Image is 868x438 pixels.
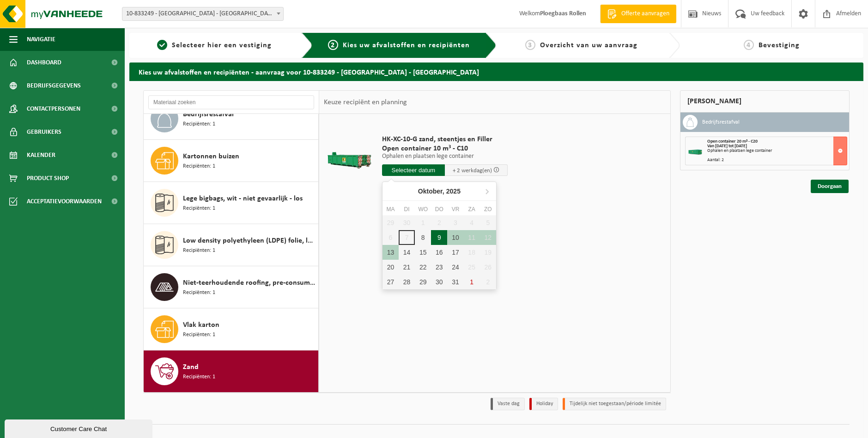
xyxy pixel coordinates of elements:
[702,115,740,130] h3: Bedrijfsrestafval
[27,51,61,74] span: Dashboard
[144,140,319,182] button: Kartonnen buizen Recipiënten: 1
[431,205,447,214] div: do
[480,205,496,214] div: zo
[27,190,102,213] span: Acceptatievoorwaarden
[183,120,215,129] span: Recipiënten: 1
[431,260,447,275] div: 23
[529,398,558,410] li: Holiday
[319,91,412,114] div: Keuze recipiënt en planning
[744,40,754,50] span: 4
[144,308,319,350] button: Vlak karton Recipiënten: 1
[27,167,69,190] span: Product Shop
[144,224,319,266] button: Low density polyethyleen (LDPE) folie, los, naturel Recipiënten: 1
[382,275,399,289] div: 27
[183,162,215,171] span: Recipiënten: 1
[183,246,215,255] span: Recipiënten: 1
[525,40,535,50] span: 3
[464,205,480,214] div: za
[27,28,55,51] span: Navigatie
[27,144,55,167] span: Kalender
[183,331,215,339] span: Recipiënten: 1
[382,245,399,260] div: 13
[415,205,431,214] div: wo
[540,10,586,17] strong: Ploegbaas Rollen
[328,40,338,50] span: 2
[431,245,447,260] div: 16
[27,97,80,120] span: Contactpersonen
[431,230,447,245] div: 9
[399,205,415,214] div: di
[183,193,303,204] span: Lege bigbags, wit - niet gevaarlijk - los
[399,260,415,275] div: 21
[680,90,850,113] div: [PERSON_NAME]
[453,168,492,174] span: + 2 werkdag(en)
[129,63,863,81] h2: Kies uw afvalstoffen en recipiënten - aanvraag voor 10-833249 - [GEOGRAPHIC_DATA] - [GEOGRAPHIC_D...
[707,139,758,144] span: Open container 20 m³ - C20
[707,158,847,163] div: Aantal: 2
[144,182,319,224] button: Lege bigbags, wit - niet gevaarlijk - los Recipiënten: 1
[382,153,508,160] p: Ophalen en plaatsen lege container
[415,230,431,245] div: 8
[399,275,415,289] div: 28
[183,204,215,213] span: Recipiënten: 1
[447,230,463,245] div: 10
[183,288,215,297] span: Recipiënten: 1
[707,144,747,149] strong: Van [DATE] tot [DATE]
[491,398,525,410] li: Vaste dag
[447,275,463,289] div: 31
[183,109,234,120] span: Bedrijfsrestafval
[447,260,463,275] div: 24
[540,42,637,49] span: Overzicht van uw aanvraag
[707,149,847,153] div: Ophalen en plaatsen lege container
[183,319,219,331] span: Vlak karton
[447,205,463,214] div: vr
[431,275,447,289] div: 30
[183,362,199,373] span: Zand
[563,398,666,410] li: Tijdelijk niet toegestaan/période limitée
[382,144,508,153] span: Open container 10 m³ - C10
[5,418,154,438] iframe: chat widget
[600,5,676,23] a: Offerte aanvragen
[122,7,283,20] span: 10-833249 - IKO NV MILIEUSTRAAT FABRIEK - ANTWERPEN
[148,95,314,109] input: Materiaal zoeken
[382,164,445,176] input: Selecteer datum
[759,42,800,49] span: Bevestiging
[27,120,61,144] span: Gebruikers
[122,7,284,21] span: 10-833249 - IKO NV MILIEUSTRAAT FABRIEK - ANTWERPEN
[399,245,415,260] div: 14
[172,42,272,49] span: Selecteer hier een vestiging
[414,184,464,199] div: Oktober,
[382,135,508,144] span: HK-XC-10-G zand, steentjes en Filler
[183,235,316,246] span: Low density polyethyleen (LDPE) folie, los, naturel
[447,245,463,260] div: 17
[183,277,316,288] span: Niet-teerhoudende roofing, pre-consumer
[144,350,319,392] button: Zand Recipiënten: 1
[415,245,431,260] div: 15
[144,266,319,308] button: Niet-teerhoudende roofing, pre-consumer Recipiënten: 1
[415,275,431,289] div: 29
[134,40,294,51] a: 1Selecteer hier een vestiging
[446,188,461,194] i: 2025
[183,151,239,162] span: Kartonnen buizen
[415,260,431,275] div: 22
[811,180,849,193] a: Doorgaan
[619,9,672,19] span: Offerte aanvragen
[343,42,470,49] span: Kies uw afvalstoffen en recipiënten
[27,74,81,97] span: Bedrijfsgegevens
[157,40,167,50] span: 1
[382,260,399,275] div: 20
[183,373,215,382] span: Recipiënten: 1
[382,205,399,214] div: ma
[144,98,319,140] button: Bedrijfsrestafval Recipiënten: 1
